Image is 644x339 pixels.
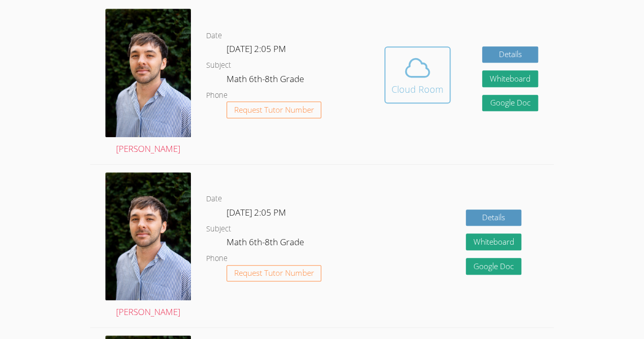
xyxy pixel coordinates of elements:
button: Request Tutor Number [227,265,322,282]
dt: Subject [206,223,231,236]
img: profile.jpg [105,9,191,137]
a: [PERSON_NAME] [105,9,191,156]
span: [DATE] 2:05 PM [227,43,286,55]
a: Google Doc [466,258,522,275]
button: Request Tutor Number [227,101,322,118]
dt: Phone [206,252,228,265]
dd: Math 6th-8th Grade [227,72,306,89]
dt: Phone [206,89,228,102]
button: Cloud Room [384,46,451,103]
span: Request Tutor Number [234,269,314,277]
span: Request Tutor Number [234,106,314,114]
a: Details [466,210,522,226]
a: Details [482,46,538,63]
dd: Math 6th-8th Grade [227,235,306,252]
dt: Date [206,193,222,205]
button: Whiteboard [482,70,538,87]
a: Google Doc [482,95,538,112]
a: [PERSON_NAME] [105,172,191,320]
img: profile.jpg [105,172,191,301]
span: [DATE] 2:05 PM [227,206,286,218]
dt: Date [206,30,222,42]
dt: Subject [206,59,231,72]
div: Cloud Room [391,82,443,96]
button: Whiteboard [466,233,522,250]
